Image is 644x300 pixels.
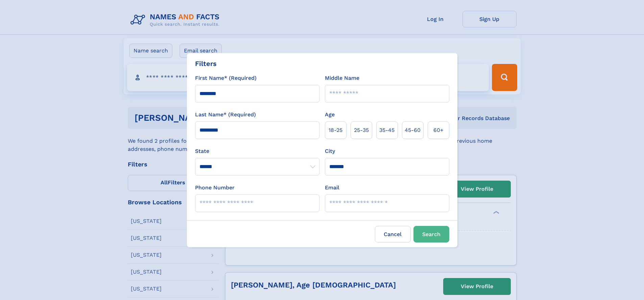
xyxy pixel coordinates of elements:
label: Email [325,184,339,192]
label: Cancel [375,226,411,243]
label: Phone Number [195,184,235,192]
label: State [195,147,319,155]
label: Age [325,111,335,119]
span: 45‑60 [405,126,421,134]
span: 18‑25 [329,126,342,134]
button: Search [413,226,449,243]
label: City [325,147,335,155]
span: 35‑45 [379,126,395,134]
span: 60+ [433,126,444,134]
label: Last Name* (Required) [195,111,256,119]
div: Filters [195,59,217,69]
span: 25‑35 [354,126,369,134]
label: First Name* (Required) [195,74,257,82]
label: Middle Name [325,74,359,82]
